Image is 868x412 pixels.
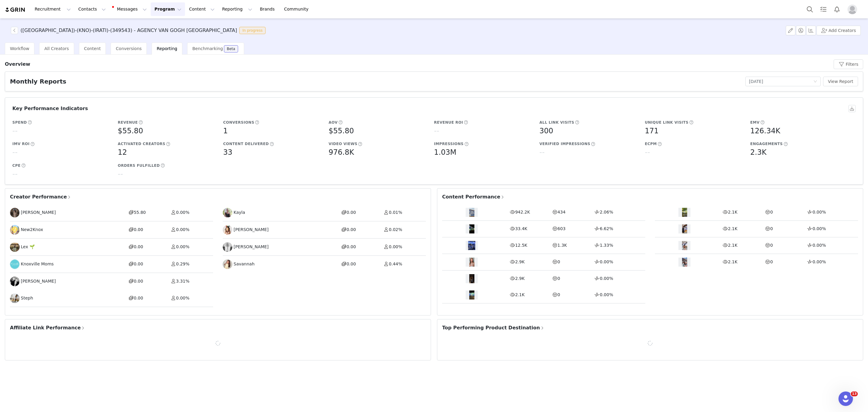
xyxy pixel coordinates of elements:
span: 2.1K [728,226,737,231]
span: Reporting [157,46,177,51]
img: content thumbnail [469,208,474,217]
h5: -- [12,169,17,179]
span: 1.33% [600,243,613,248]
span: 0.01% [389,210,402,215]
span: 2.9K [515,276,524,281]
span: 0.00% [176,210,189,215]
span: 0.00 [347,261,356,266]
h2: Monthly Reports [10,77,66,86]
img: 4bc76d19-b541-4e2d-9b9a-6583b9a1ba2f--s.jpg [10,259,20,269]
span: Savannah [234,261,255,267]
img: dec3a21f-d229-4129-bf79-6236ca789ac8--s.jpg [223,242,232,252]
h5: -- [539,147,545,158]
h5: Orders Fulfilled [118,163,160,168]
button: Notifications [830,2,844,16]
h5: -- [645,147,650,158]
h5: Engagements [750,141,783,147]
img: content thumbnail [469,258,474,267]
img: placeholder-profile.jpg [848,5,857,14]
h5: Spend [12,120,27,125]
button: Recruitment [31,2,74,16]
h5: $55.80 [329,125,354,136]
button: Add Creators [816,26,861,35]
h5: Impressions [434,141,464,147]
span: 2.1K [515,292,524,297]
span: 33.4K [515,226,527,231]
h5: Revenue ROI [434,120,463,125]
span: 0 [770,226,773,231]
button: Contacts [75,2,109,16]
h5: Activated Creators [118,141,165,147]
img: aa3d26c9-1fa7-4696-8455-98c8900725bf.jpg [223,208,232,217]
h5: -- [12,125,17,136]
span: 0.00% [176,244,189,249]
span: 0.00 [347,210,356,215]
span: Kayla [234,209,245,216]
span: Lex 🌱 [21,244,35,250]
span: [PERSON_NAME] [21,278,56,284]
span: 603 [558,226,566,231]
img: content thumbnail [682,241,687,250]
button: Reporting [219,2,256,16]
span: 0.00% [600,259,613,264]
span: [PERSON_NAME] [21,209,56,216]
span: Top Performing Product Destination [442,324,544,331]
h5: $55.80 [118,125,143,136]
span: 1.3K [558,243,567,248]
h5: EMV [750,120,759,125]
h5: All Link Visits [539,120,574,125]
h3: Key Performance Indicators [12,105,88,112]
img: 1d529c0f-c972-4d5c-b63a-da98e91c818f.jpg [10,242,20,252]
span: 942.2K [515,210,530,214]
img: grin logo [5,7,26,13]
h5: -- [118,169,123,179]
h5: 1.03M [434,147,456,158]
span: 0 [558,292,560,297]
span: Content [84,46,101,51]
h5: -- [434,125,439,136]
span: 0.00 [347,227,356,232]
img: cdfabb1c-8a55-43b4-9185-03d77dbe5329.jpg [223,225,232,235]
button: Content [185,2,218,16]
span: 0.00 [134,227,143,232]
h3: ([GEOGRAPHIC_DATA])-(KNO)-(IRATI)-(349543) - AGENCY VAN GOGH [GEOGRAPHIC_DATA] [20,27,237,34]
h5: 976.8K [329,147,354,158]
h5: CPE [12,163,20,168]
a: Community [281,2,315,16]
span: 0.00 [134,296,143,300]
img: content thumbnail [469,224,474,233]
span: 0 [770,243,773,248]
span: 0.00 [347,244,356,249]
h5: -- [12,147,17,158]
span: 3.31% [176,279,189,284]
span: 0.00% [813,243,826,248]
img: content thumbnail [469,290,474,299]
span: 0 [558,259,560,264]
span: 0.29% [176,261,189,266]
i: icon: down [813,80,817,84]
h5: 12 [118,147,127,158]
img: 506b9554-ab97-4003-b993-f6496ec6a1b3--s.jpg [10,208,20,217]
span: 0.00% [813,210,826,214]
span: Affiliate Link Performance [10,324,85,331]
span: In progress [239,27,266,34]
span: Workflow [10,46,29,51]
iframe: Intercom live chat [838,391,853,406]
h5: 33 [223,147,233,158]
img: content thumbnail [682,258,687,267]
h5: Conversions [223,120,254,125]
span: 0.00% [600,276,613,281]
span: Content Performance [442,193,505,201]
img: 6e5d8d0e-b653-4a34-85d6-c58d17ce4112.jpg [10,277,20,286]
span: 0.44% [389,261,402,266]
button: Search [803,2,816,16]
span: [PERSON_NAME] [234,244,269,250]
h5: Verified Impressions [539,141,590,147]
div: Beta [227,47,235,51]
span: 0.00% [176,296,189,300]
span: 0.00 [134,244,143,249]
img: content thumbnail [682,208,687,217]
h5: Video Views [329,141,357,147]
span: 0.00% [600,292,613,297]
